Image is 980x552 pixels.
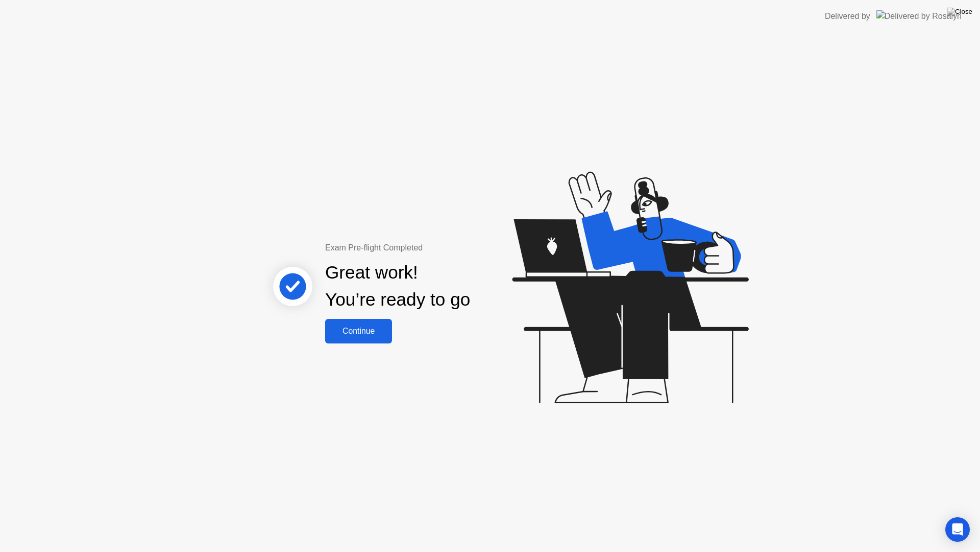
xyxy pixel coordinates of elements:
img: Delivered by Rosalyn [876,10,962,22]
img: Close [947,8,972,16]
div: Exam Pre-flight Completed [325,242,536,254]
button: Continue [325,319,392,343]
div: Delivered by [825,10,870,22]
div: Open Intercom Messenger [945,517,970,542]
div: Continue [328,327,389,336]
div: Great work! You’re ready to go [325,259,470,313]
